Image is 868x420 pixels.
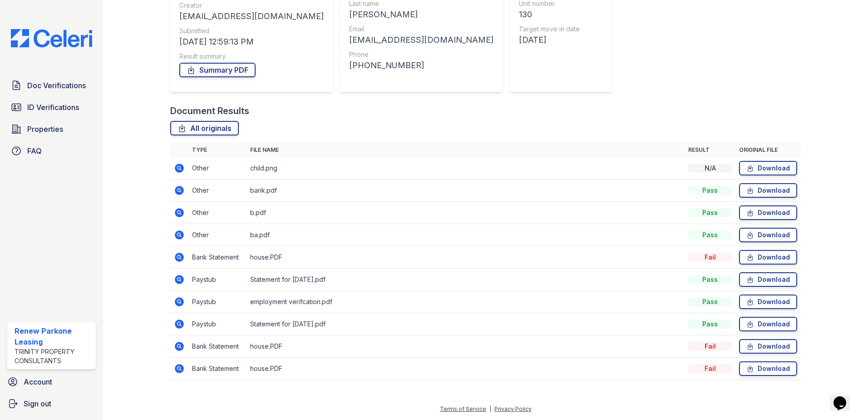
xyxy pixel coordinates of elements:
[188,313,247,335] td: Paystub
[688,253,732,262] div: Fail
[519,8,580,21] div: 130
[688,208,732,217] div: Pass
[489,405,491,412] div: |
[739,161,797,175] a: Download
[170,121,239,135] a: All originals
[4,29,99,47] img: CE_Logo_Blue-a8612792a0a2168367f1c8372b55b34899dd931a85d93a1a3d3e32e68fde9ad4.png
[519,25,580,34] div: Target move in date
[739,295,797,309] a: Download
[188,143,247,157] th: Type
[688,230,732,240] div: Pass
[179,35,324,48] div: [DATE] 12:59:13 PM
[4,395,99,413] a: Sign out
[179,26,324,35] div: Submitted
[739,361,797,376] a: Download
[735,143,801,157] th: Original file
[188,246,247,269] td: Bank Statement
[688,297,732,306] div: Pass
[179,63,256,77] a: Summary PDF
[688,364,732,373] div: Fail
[247,224,685,246] td: ba.pdf
[688,275,732,284] div: Pass
[247,313,685,335] td: Statement for [DATE].pdf
[4,373,99,391] a: Account
[349,59,493,72] div: [PHONE_NUMBER]
[188,224,247,246] td: Other
[739,272,797,287] a: Download
[247,157,685,180] td: child.png
[739,205,797,220] a: Download
[519,34,580,46] div: [DATE]
[349,8,493,21] div: [PERSON_NAME]
[179,1,324,10] div: Creator
[688,186,732,195] div: Pass
[24,398,51,409] span: Sign out
[170,105,249,117] div: Document Results
[27,80,86,91] span: Doc Verifications
[349,25,493,34] div: Email
[688,342,732,351] div: Fail
[349,50,493,59] div: Phone
[739,250,797,265] a: Download
[7,142,96,160] a: FAQ
[7,98,96,116] a: ID Verifications
[179,52,324,61] div: Result summary
[247,358,685,380] td: house.PDF
[188,335,247,358] td: Bank Statement
[247,202,685,224] td: b.pdf
[27,102,79,113] span: ID Verifications
[247,269,685,291] td: Statement for [DATE].pdf
[247,291,685,313] td: employment verifcation.pdf
[188,180,247,202] td: Other
[188,269,247,291] td: Paystub
[7,120,96,138] a: Properties
[494,405,532,412] a: Privacy Policy
[179,10,324,23] div: [EMAIL_ADDRESS][DOMAIN_NAME]
[188,202,247,224] td: Other
[349,34,493,46] div: [EMAIL_ADDRESS][DOMAIN_NAME]
[247,143,685,157] th: File name
[15,347,92,365] div: Trinity Property Consultants
[739,183,797,198] a: Download
[247,246,685,269] td: house.PDF
[7,76,96,95] a: Doc Verifications
[24,376,52,387] span: Account
[188,358,247,380] td: Bank Statement
[27,124,63,135] span: Properties
[247,180,685,202] td: bank.pdf
[688,164,732,173] div: N/A
[188,291,247,313] td: Paystub
[830,384,859,411] iframe: chat widget
[739,339,797,354] a: Download
[15,325,92,347] div: Renew Parkone Leasing
[739,317,797,331] a: Download
[685,143,735,157] th: Result
[188,157,247,180] td: Other
[739,228,797,242] a: Download
[27,145,42,156] span: FAQ
[440,405,486,412] a: Terms of Service
[688,320,732,329] div: Pass
[247,335,685,358] td: house.PDF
